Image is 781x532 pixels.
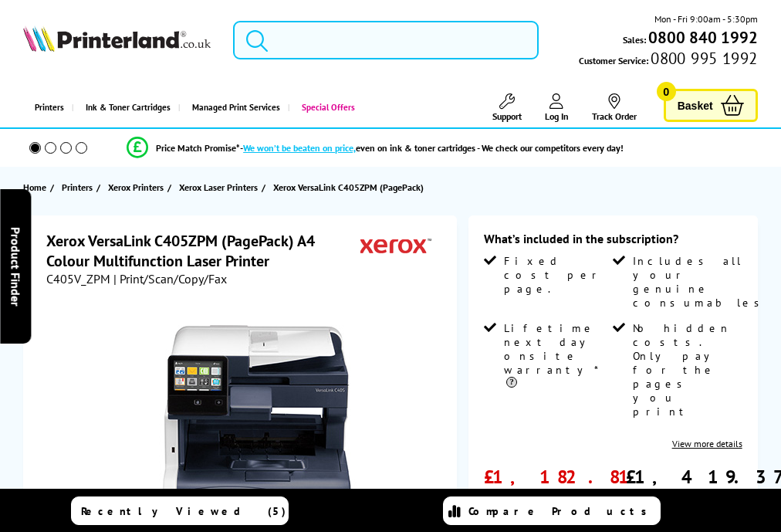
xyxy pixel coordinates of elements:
[633,321,739,418] span: ContractFaqModal
[86,88,171,127] span: Ink & Toner Cartridges
[646,30,758,45] a: 0800 840 1992
[657,82,676,101] span: 0
[468,504,655,518] span: Compare Products
[492,110,522,122] span: Support
[648,51,757,66] span: 0800 995 1992
[62,179,96,195] a: Printers
[288,88,363,127] a: Special Offers
[678,95,713,116] span: Basket
[623,32,646,47] span: Sales:
[504,321,610,391] span: ContractFaqModal
[492,93,522,122] a: Support
[240,142,624,154] div: - even on ink & toner cartridges - We check our competitors every day!
[23,179,50,195] a: Home
[545,93,569,122] a: Log In
[654,12,758,26] span: Mon - Fri 9:00am - 5:30pm
[71,496,289,525] a: Recently Viewed (5)
[8,134,742,161] li: modal_Promise
[592,93,637,122] a: Track Order
[62,179,93,195] span: Printers
[273,179,424,195] span: Xerox VersaLink C405ZPM (PagePack)
[484,465,636,489] span: £1,182.81
[46,271,110,286] span: C405V_ZPM
[179,179,258,195] span: Xerox Laser Printers
[108,179,164,195] span: Xerox Printers
[46,231,360,271] h1: Xerox VersaLink C405ZPM (PagePack) A4 Colour Multifunction Laser Printer
[8,226,23,306] span: Product Finder
[72,88,178,127] a: Ink & Toner Cartridges
[664,89,758,122] a: Basket 0
[156,142,240,154] span: Price Match Promise*
[179,179,262,195] a: Xerox Laser Printers
[23,25,210,52] img: Printerland Logo
[360,231,431,259] img: Xerox
[633,254,768,310] span: ContractFaqModal
[484,231,742,254] div: What’s included in the subscription?
[243,142,356,154] span: We won’t be beaten on price,
[81,504,286,518] span: Recently Viewed (5)
[273,179,428,195] a: Xerox VersaLink C405ZPM (PagePack)
[648,27,758,48] b: 0800 840 1992
[672,438,742,449] a: PaysOffersModal
[23,179,46,195] span: Home
[579,51,757,68] span: Customer Service:
[113,271,227,286] span: | Print/Scan/Copy/Fax
[23,88,72,127] a: Printers
[178,88,288,127] a: Managed Print Services
[545,110,569,122] span: Log In
[23,25,210,55] a: Printerland Logo
[443,496,661,525] a: Compare Products
[108,179,167,195] a: Xerox Printers
[504,254,610,296] span: ContractFaqModal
